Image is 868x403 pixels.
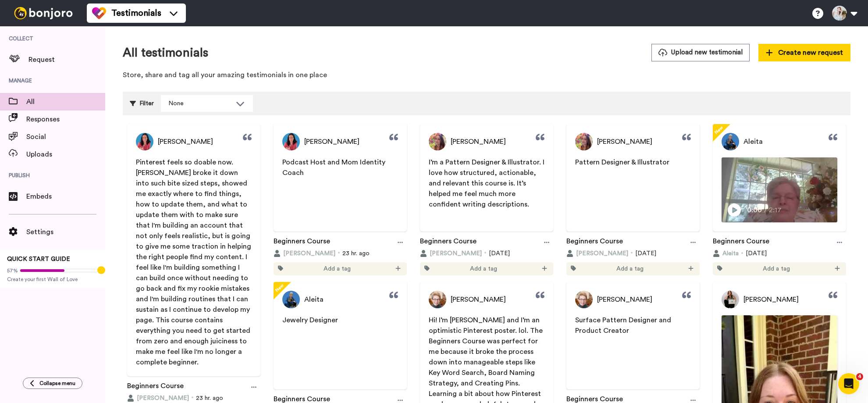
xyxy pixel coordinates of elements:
[651,44,750,61] button: Upload new testimonial
[26,132,105,142] span: Social
[136,133,153,150] img: Profile Picture
[136,159,253,366] span: Pinterest feels so doable now. [PERSON_NAME] broke it down into such bite sized steps, showed me ...
[575,133,593,150] img: Profile Picture
[575,291,593,308] img: Profile Picture
[713,249,739,258] button: Aleita
[597,294,652,305] span: [PERSON_NAME]
[616,264,644,273] span: Add a tag
[304,136,359,147] span: [PERSON_NAME]
[7,267,18,274] span: 57%
[123,46,208,60] h1: All testimonials
[283,249,335,258] span: [PERSON_NAME]
[713,236,769,249] a: Beginners Course
[451,136,506,147] span: [PERSON_NAME]
[722,291,739,308] img: Profile Picture
[324,264,351,273] span: Add a tag
[97,266,105,274] div: Tooltip anchor
[429,159,546,208] span: I’m a Pattern Designer & Illustrator. I love how structured, actionable, and relevant this course...
[763,264,790,273] span: Add a tag
[26,191,105,202] span: Embeds
[127,381,184,394] a: Beginners Course
[766,47,843,58] span: Create new request
[11,7,76,19] img: bj-logo-header-white.svg
[23,378,82,389] button: Collapse menu
[274,236,330,249] a: Beginners Course
[856,373,863,380] span: 4
[26,149,105,160] span: Uploads
[575,317,673,334] span: Surface Pattern Designer and Product Creator
[764,205,767,215] span: /
[123,70,850,80] p: Store, share and tag all your amazing testimonials in one place
[282,133,300,150] img: Profile Picture
[722,157,837,223] img: Video Thumbnail
[713,249,846,258] div: [DATE]
[576,249,628,258] span: [PERSON_NAME]
[838,373,859,394] iframe: Intercom live chat
[420,236,477,249] a: Beginners Course
[743,136,763,147] span: Aleita
[566,249,700,258] div: [DATE]
[575,159,669,166] span: Pattern Designer & Illustrator
[26,114,105,125] span: Responses
[39,380,75,387] span: Collapse menu
[597,136,652,147] span: [PERSON_NAME]
[430,249,482,258] span: [PERSON_NAME]
[282,317,338,324] span: Jewelry Designer
[566,249,628,258] button: [PERSON_NAME]
[722,133,739,150] img: Profile Picture
[420,249,482,258] button: [PERSON_NAME]
[451,294,506,305] span: [PERSON_NAME]
[429,291,446,308] img: Profile Picture
[127,394,260,403] div: 23 hr. ago
[722,249,739,258] span: Aleita
[7,256,70,262] span: QUICK START GUIDE
[747,205,762,215] span: 0:00
[470,264,497,273] span: Add a tag
[274,249,335,258] button: [PERSON_NAME]
[429,133,446,150] img: Profile Picture
[111,7,161,19] span: Testimonials
[420,249,553,258] div: [DATE]
[92,6,106,20] img: tm-color.svg
[168,99,231,108] div: None
[304,294,324,305] span: Aleita
[127,394,189,403] button: [PERSON_NAME]
[28,54,105,65] span: Request
[273,281,286,295] span: New
[282,159,387,176] span: Podcast Host and Mom Identity Coach
[137,394,189,403] span: [PERSON_NAME]
[158,136,213,147] span: [PERSON_NAME]
[769,205,784,215] span: 2:17
[7,276,98,283] span: Create your first Wall of Love
[758,44,850,61] button: Create new request
[743,294,799,305] span: [PERSON_NAME]
[712,123,726,137] span: New
[26,96,105,107] span: All
[130,95,154,112] div: Filter
[26,227,105,237] span: Settings
[274,249,407,258] div: 23 hr. ago
[566,236,623,249] a: Beginners Course
[282,291,300,308] img: Profile Picture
